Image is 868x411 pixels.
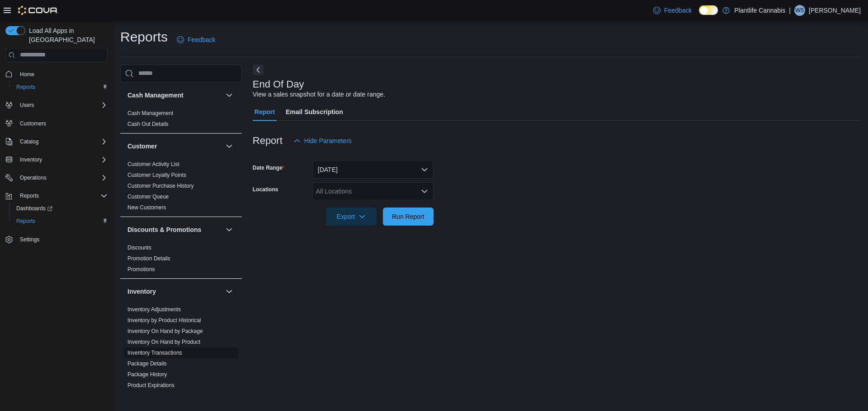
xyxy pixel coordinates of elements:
[253,90,385,99] div: View a sales snapshot for a date or date range.
[699,15,699,15] span: Dark Mode
[127,317,201,324] span: Inventory by Product Historical
[421,188,428,195] button: Open list of options
[20,102,34,109] span: Users
[13,216,108,226] span: Reports
[18,6,58,15] img: Cova
[127,204,166,211] span: New Customers
[304,136,352,145] span: Hide Parameters
[127,349,182,356] span: Inventory Transactions
[188,35,215,44] span: Feedback
[127,328,203,335] span: Inventory On Hand by Package
[2,233,111,246] button: Settings
[127,338,200,346] span: Inventory On Hand by Product
[127,382,175,389] span: Product Expirations
[20,174,47,181] span: Operations
[120,159,242,217] div: Customer
[16,154,108,165] span: Inventory
[331,208,371,226] span: Export
[127,266,155,272] a: Promotions
[286,103,343,121] span: Email Subscription
[16,205,52,212] span: Dashboards
[127,204,166,211] a: New Customers
[173,31,219,49] a: Feedback
[650,1,695,19] a: Feedback
[253,65,264,75] button: Next
[127,317,201,323] a: Inventory by Product Historical
[224,141,235,152] button: Customer
[2,117,111,130] button: Customers
[127,306,181,313] a: Inventory Adjustments
[224,224,235,235] button: Discounts & Promotions
[127,161,179,167] a: Customer Activity List
[25,26,108,44] span: Load All Apps in [GEOGRAPHIC_DATA]
[127,350,182,356] a: Inventory Transactions
[16,69,108,80] span: Home
[5,64,108,270] nav: Complex example
[16,190,108,201] span: Reports
[20,71,34,78] span: Home
[13,216,39,226] a: Reports
[326,208,377,226] button: Export
[392,212,425,221] span: Run Report
[16,234,43,245] a: Settings
[9,202,111,215] a: Dashboards
[16,136,108,147] span: Catalog
[13,82,108,92] span: Reports
[734,5,785,16] p: Plantlife Cannabis
[127,91,184,100] h3: Cash Management
[127,110,173,117] span: Cash Management
[13,203,108,214] span: Dashboards
[127,194,169,200] a: Customer Queue
[20,192,39,199] span: Reports
[127,172,186,178] a: Customer Loyalty Points
[127,255,170,262] a: Promotion Details
[13,203,56,214] a: Dashboards
[127,328,203,334] a: Inventory On Hand by Package
[127,142,222,151] button: Customer
[13,82,39,92] a: Reports
[16,172,50,183] button: Operations
[16,217,35,225] span: Reports
[16,136,42,147] button: Catalog
[20,120,46,127] span: Customers
[253,186,278,193] label: Locations
[127,371,167,378] a: Package History
[127,161,179,168] span: Customer Activity List
[127,120,169,128] span: Cash Out Details
[290,132,355,150] button: Hide Parameters
[127,225,222,234] button: Discounts & Promotions
[224,286,235,297] button: Inventory
[16,118,50,129] a: Customers
[16,69,38,80] a: Home
[2,99,111,111] button: Users
[2,189,111,202] button: Reports
[127,360,167,367] a: Package Details
[127,91,222,100] button: Cash Management
[16,118,108,129] span: Customers
[127,306,181,313] span: Inventory Adjustments
[127,287,222,296] button: Inventory
[120,242,242,278] div: Discounts & Promotions
[699,5,718,15] input: Dark Mode
[127,360,167,367] span: Package Details
[16,154,46,165] button: Inventory
[20,156,42,163] span: Inventory
[253,135,283,146] h3: Report
[127,171,186,179] span: Customer Loyalty Points
[127,255,170,262] span: Promotion Details
[16,100,108,111] span: Users
[120,28,168,46] h1: Reports
[127,266,155,273] span: Promotions
[127,382,175,388] a: Product Expirations
[127,371,167,378] span: Package History
[127,121,169,127] a: Cash Out Details
[2,68,111,81] button: Home
[253,164,285,171] label: Date Range
[9,81,111,93] button: Reports
[16,234,108,245] span: Settings
[795,5,804,16] span: WS
[127,244,151,251] span: Discounts
[809,5,861,16] p: [PERSON_NAME]
[20,236,39,243] span: Settings
[127,182,194,189] span: Customer Purchase History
